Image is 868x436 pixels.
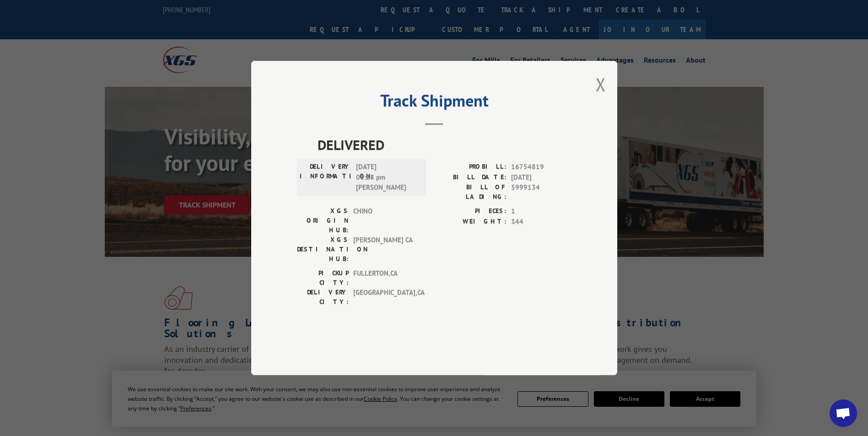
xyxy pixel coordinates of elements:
[434,217,507,227] label: WEIGHT:
[434,172,507,183] label: BILL DATE:
[297,94,571,112] h2: Track Shipment
[511,162,571,172] span: 16754819
[300,162,351,193] label: DELIVERY INFORMATION:
[434,162,507,172] label: PROBILL:
[596,72,606,96] button: Close modal
[353,235,415,264] span: [PERSON_NAME] CA
[297,287,349,307] label: DELIVERY CITY:
[353,268,415,287] span: FULLERTON , CA
[353,206,415,235] span: CHINO
[434,182,507,202] label: BILL OF LADING:
[434,206,507,217] label: PIECES:
[318,134,571,155] span: DELIVERED
[511,172,571,183] span: [DATE]
[511,182,571,202] span: 5999134
[511,217,571,227] span: 344
[353,287,415,307] span: [GEOGRAPHIC_DATA] , CA
[830,399,857,427] a: Open chat
[297,206,349,235] label: XGS ORIGIN HUB:
[511,206,571,217] span: 1
[297,268,349,287] label: PICKUP CITY:
[297,235,349,264] label: XGS DESTINATION HUB:
[356,162,418,193] span: [DATE] 03:28 pm [PERSON_NAME]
